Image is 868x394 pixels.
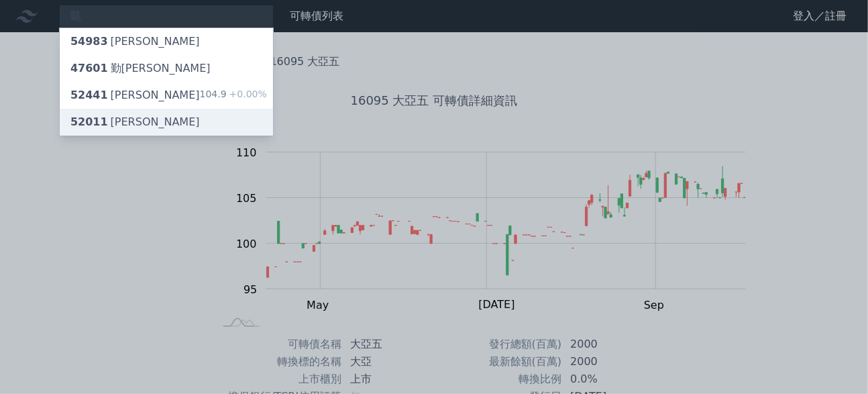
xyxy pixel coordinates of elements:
[70,114,200,130] div: [PERSON_NAME]
[200,87,267,103] div: 104.9
[70,87,200,103] div: [PERSON_NAME]
[70,115,108,128] span: 52011
[70,60,211,77] div: 勤[PERSON_NAME]
[70,34,200,50] div: [PERSON_NAME]
[60,82,273,109] a: 52441[PERSON_NAME] 104.9+0.00%
[60,28,273,55] a: 54983[PERSON_NAME]
[227,89,267,99] span: +0.00%
[70,35,108,48] span: 54983
[60,55,273,82] a: 47601勤[PERSON_NAME]
[70,62,108,75] span: 47601
[70,89,108,101] span: 52441
[60,109,273,136] a: 52011[PERSON_NAME]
